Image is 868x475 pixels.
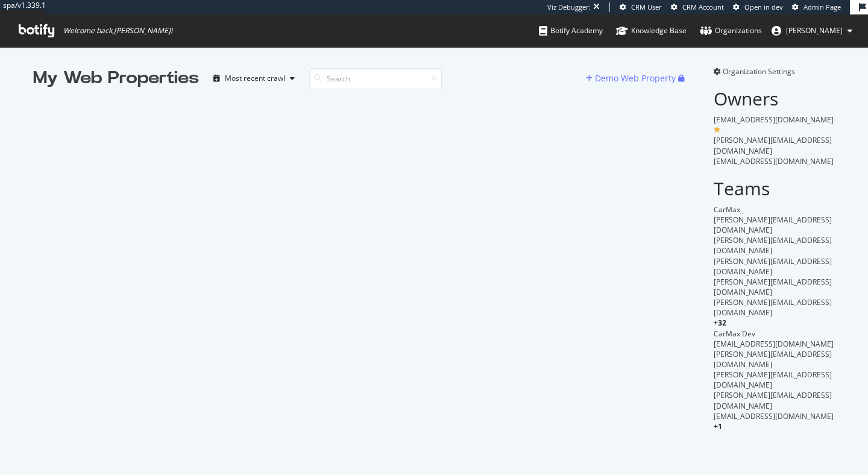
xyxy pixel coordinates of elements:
[714,135,832,156] span: [PERSON_NAME][EMAIL_ADDRESS][DOMAIN_NAME]
[539,25,603,37] div: Botify Academy
[714,390,832,411] span: [PERSON_NAME][EMAIL_ADDRESS][DOMAIN_NAME]
[616,25,687,37] div: Knowledge Base
[762,21,862,40] button: [PERSON_NAME]
[804,2,841,11] span: Admin Page
[714,89,835,109] h2: Owners
[714,349,832,370] span: [PERSON_NAME][EMAIL_ADDRESS][DOMAIN_NAME]
[586,69,678,88] button: Demo Web Property
[682,2,724,11] span: CRM Account
[714,318,726,328] span: + 32
[714,178,835,198] h2: Teams
[714,329,835,339] div: CarMax Dev
[792,2,841,12] a: Admin Page
[700,25,762,37] div: Organizations
[309,68,442,89] input: Search
[786,25,843,36] span: adrianna
[539,14,603,47] a: Botify Academy
[671,2,724,12] a: CRM Account
[714,297,832,318] span: [PERSON_NAME][EMAIL_ADDRESS][DOMAIN_NAME]
[33,66,199,90] div: My Web Properties
[723,66,795,77] span: Organization Settings
[714,156,834,166] span: [EMAIL_ADDRESS][DOMAIN_NAME]
[714,411,834,421] span: [EMAIL_ADDRESS][DOMAIN_NAME]
[714,215,832,235] span: [PERSON_NAME][EMAIL_ADDRESS][DOMAIN_NAME]
[714,277,832,297] span: [PERSON_NAME][EMAIL_ADDRESS][DOMAIN_NAME]
[714,115,834,125] span: [EMAIL_ADDRESS][DOMAIN_NAME]
[620,2,662,12] a: CRM User
[225,75,285,82] div: Most recent crawl
[744,2,783,11] span: Open in dev
[714,339,834,349] span: [EMAIL_ADDRESS][DOMAIN_NAME]
[700,14,762,47] a: Organizations
[733,2,783,12] a: Open in dev
[714,204,835,215] div: CarMax_
[595,72,676,84] div: Demo Web Property
[63,26,172,36] span: Welcome back, [PERSON_NAME] !
[547,2,591,12] div: Viz Debugger:
[586,73,678,83] a: Demo Web Property
[714,421,722,432] span: + 1
[631,2,662,11] span: CRM User
[714,235,832,256] span: [PERSON_NAME][EMAIL_ADDRESS][DOMAIN_NAME]
[714,256,832,277] span: [PERSON_NAME][EMAIL_ADDRESS][DOMAIN_NAME]
[209,69,300,88] button: Most recent crawl
[616,14,687,47] a: Knowledge Base
[714,370,832,390] span: [PERSON_NAME][EMAIL_ADDRESS][DOMAIN_NAME]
